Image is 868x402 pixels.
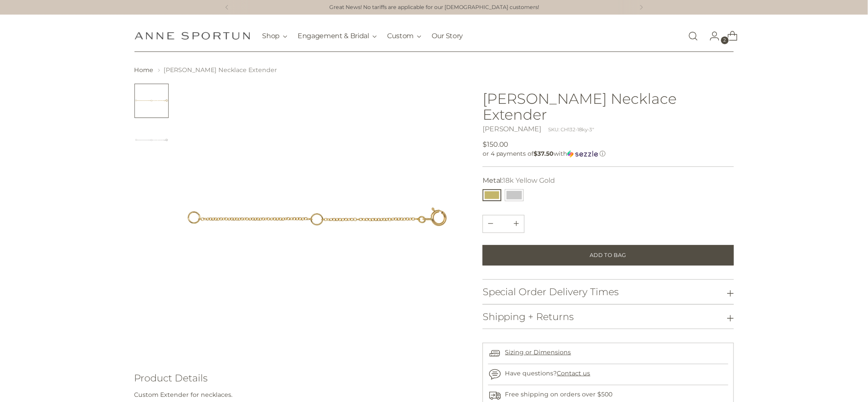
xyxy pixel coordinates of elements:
a: Sizing or Dimensions [505,348,571,356]
a: Go to the account page [703,27,720,45]
p: Have questions? [505,369,591,378]
nav: breadcrumbs [134,66,734,75]
button: Engagement & Bridal [298,27,377,45]
button: 18k Yellow Gold [483,189,501,201]
span: 2 [721,36,729,44]
button: Shop [262,27,288,45]
p: Free shipping on orders over $500 [505,390,613,399]
button: Custom [387,27,421,45]
div: or 4 payments of$37.50withSezzle Click to learn more about Sezzle [483,150,734,158]
span: 18k Yellow Gold [503,176,555,184]
a: Anne Sportun Fine Jewellery [134,32,250,40]
button: Shipping + Returns [483,305,734,329]
input: Product quantity [493,215,514,233]
span: $37.50 [534,150,554,157]
span: [PERSON_NAME] Necklace Extender [164,66,277,74]
a: Open cart modal [721,27,738,45]
button: Subtract product quantity [509,215,524,233]
button: Change image to image 2 [134,123,169,157]
a: Open search modal [685,27,702,45]
img: Sezzle [567,150,598,158]
h3: Shipping + Returns [483,311,574,322]
h1: [PERSON_NAME] Necklace Extender [483,91,734,122]
span: Add to Bag [590,251,626,259]
a: Home [134,66,154,74]
button: 14k White Gold [505,189,524,201]
img: Anne Sportun Necklace Extender [181,84,454,358]
h3: Product Details [134,373,454,384]
button: Add to Bag [483,245,734,266]
a: [PERSON_NAME] [483,125,542,133]
div: or 4 payments of with [483,150,734,158]
a: Our Story [432,27,463,45]
a: Great News! No tariffs are applicable for our [DEMOGRAPHIC_DATA] customers! [329,3,539,12]
button: Add product quantity [483,215,498,233]
button: Special Order Delivery Times [483,280,734,304]
span: $150.00 [483,139,509,150]
div: SKU: CH132-18ky-3" [549,126,594,133]
h3: Special Order Delivery Times [483,287,619,297]
label: Metal: [483,175,555,186]
button: Change image to image 1 [134,84,169,118]
a: Contact us [557,369,591,377]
